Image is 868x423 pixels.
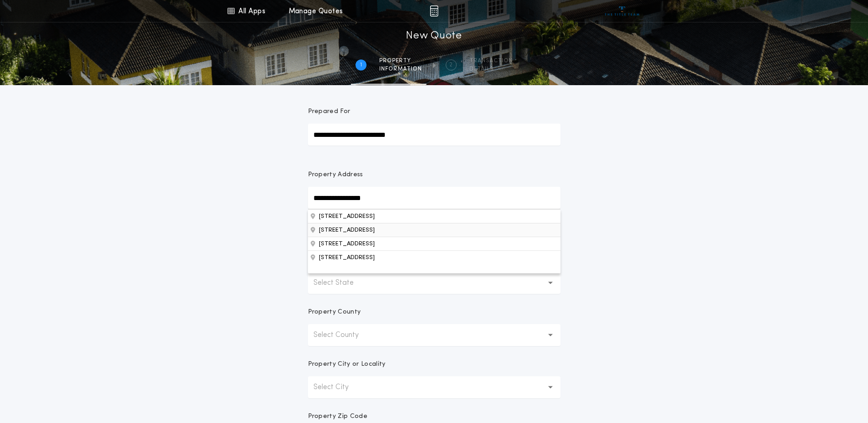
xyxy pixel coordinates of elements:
span: Property [379,57,422,65]
button: Property Address[STREET_ADDRESS][STREET_ADDRESS][STREET_ADDRESS] [308,237,561,250]
h1: New Quote [406,29,462,43]
span: information [379,65,422,73]
button: Select City [308,376,561,398]
input: Prepared For [308,124,561,146]
p: Select State [313,277,368,288]
h2: 2 [449,61,453,69]
p: Property County [308,308,361,317]
p: Select County [313,330,373,341]
p: Property City or Locality [308,360,386,369]
button: Select County [308,324,561,346]
h2: 1 [360,61,362,69]
img: vs-icon [605,6,639,16]
img: img [430,5,438,16]
span: details [469,65,513,73]
span: Transaction [469,57,513,65]
button: Property Address[STREET_ADDRESS][STREET_ADDRESS][STREET_ADDRESS] [308,223,561,237]
p: Select City [313,382,363,393]
button: Property Address[STREET_ADDRESS][STREET_ADDRESS][STREET_ADDRESS] [308,250,561,264]
p: Prepared For [308,107,350,116]
button: Property Address[STREET_ADDRESS][STREET_ADDRESS][STREET_ADDRESS] [308,209,561,223]
p: Property Zip Code [308,412,367,421]
button: Select State [308,272,561,294]
p: Property Address [308,170,561,179]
